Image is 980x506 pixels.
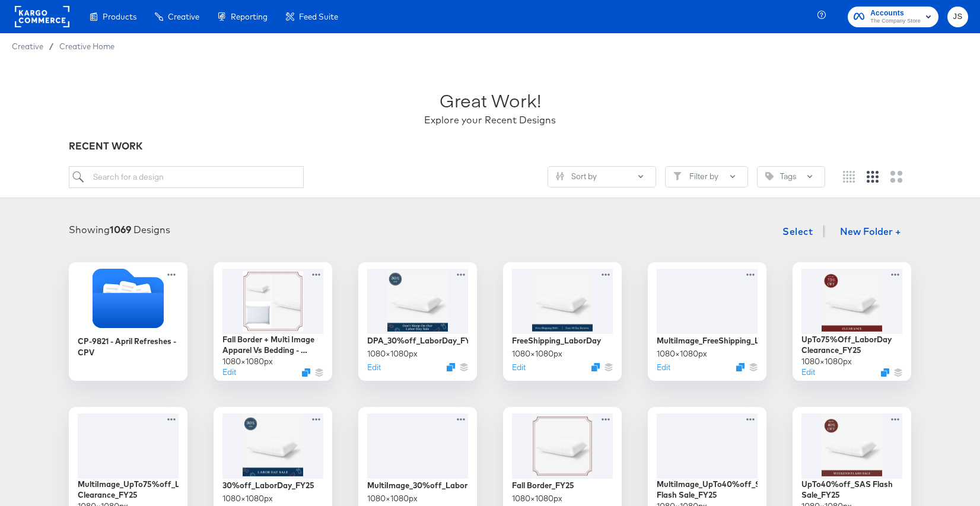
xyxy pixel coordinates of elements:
[78,479,179,501] div: MultiImage_UpTo75%off_LaborDay Clearance_FY25
[222,493,273,504] div: 1080 × 1080 px
[43,42,59,51] span: /
[867,171,879,183] svg: Medium grid
[657,348,707,359] div: 1080 × 1080 px
[222,480,314,491] div: 30%off_LaborDay_FY25
[512,335,601,346] div: FreeShipping_LaborDay
[870,7,921,20] span: Accounts
[870,17,921,26] span: The Company Store
[556,172,564,180] svg: Sliders
[110,224,131,236] strong: 1069
[890,171,902,183] svg: Large grid
[765,172,774,180] svg: Tag
[648,262,766,381] div: MultiImage_FreeShipping_LaborDay_FY251080×1080pxEditDuplicate
[952,10,963,24] span: JS
[657,479,758,501] div: MultiImage_UpTo40%off_SAS Flash Sale_FY25
[512,348,562,359] div: 1080 × 1080 px
[12,42,43,51] span: Creative
[367,362,381,373] button: Edit
[512,362,526,373] button: Edit
[69,223,170,237] div: Showing Designs
[367,493,418,504] div: 1080 × 1080 px
[782,223,813,240] span: Select
[69,139,911,153] div: RECENT WORK
[843,171,855,183] svg: Small grid
[801,367,815,378] button: Edit
[358,262,477,381] div: DPA_30%off_LaborDay_FY251080×1080pxEditDuplicate
[367,335,468,346] div: DPA_30%off_LaborDay_FY25
[69,166,304,188] input: Search for a design
[947,7,968,27] button: JS
[830,221,911,244] button: New Folder +
[778,219,817,243] button: Select
[757,166,825,187] button: TagTags
[222,334,323,356] div: Fall Border + Multi Image Apparel Vs Bedding - [DATE]
[881,368,889,377] svg: Duplicate
[367,348,418,359] div: 1080 × 1080 px
[69,269,187,328] svg: Folder
[801,356,852,367] div: 1080 × 1080 px
[591,363,600,371] svg: Duplicate
[512,480,574,491] div: Fall Border_FY25
[69,262,187,381] div: CP-9821 - April Refreshes - CPV
[801,334,902,356] div: UpTo75%Off_LaborDay Clearance_FY25
[548,166,656,187] button: SlidersSort by
[512,493,562,504] div: 1080 × 1080 px
[657,362,670,373] button: Edit
[673,172,682,180] svg: Filter
[736,363,744,371] svg: Duplicate
[367,480,468,491] div: MultiImage_30%off_LaborDay_FY25
[665,166,748,187] button: FilterFilter by
[231,12,268,21] span: Reporting
[78,336,179,358] div: CP-9821 - April Refreshes - CPV
[424,113,556,127] div: Explore your Recent Designs
[801,479,902,501] div: UpTo40%off_SAS Flash Sale_FY25
[214,262,332,381] div: Fall Border + Multi Image Apparel Vs Bedding - [DATE]1080×1080pxEditDuplicate
[657,335,758,346] div: MultiImage_FreeShipping_LaborDay_FY25
[503,262,622,381] div: FreeShipping_LaborDay1080×1080pxEditDuplicate
[302,368,310,377] svg: Duplicate
[440,88,541,113] div: Great Work!
[793,262,911,381] div: UpTo75%Off_LaborDay Clearance_FY251080×1080pxEditDuplicate
[447,363,455,371] svg: Duplicate
[103,12,136,21] span: Products
[59,42,114,51] a: Creative Home
[222,356,273,367] div: 1080 × 1080 px
[848,7,938,27] button: AccountsThe Company Store
[299,12,338,21] span: Feed Suite
[168,12,199,21] span: Creative
[222,367,236,378] button: Edit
